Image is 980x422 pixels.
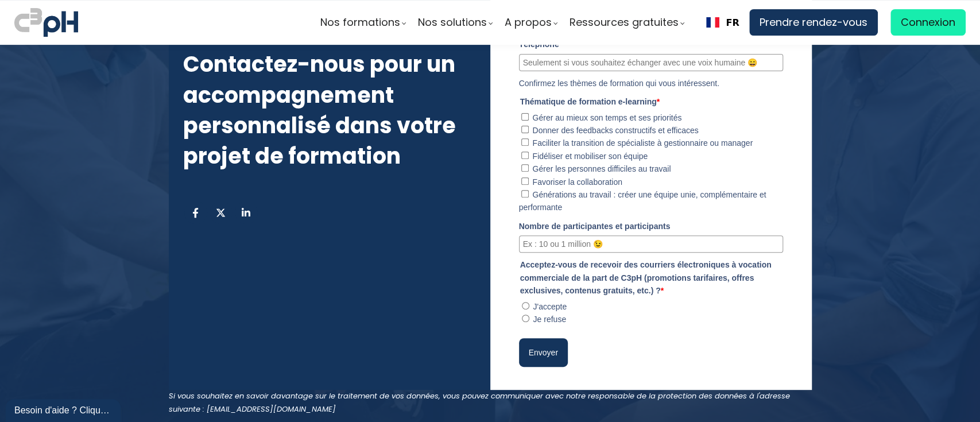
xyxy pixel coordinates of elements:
span: A propos [505,14,552,31]
legend: Thématique de formation e-learning [519,95,783,108]
label: Générations au travail : créer une équipe unie, complémentaire et performante [519,190,766,212]
label: Nombre de participantes et participants [519,220,783,233]
label: Gérer au mieux son temps et ses priorités [532,113,681,122]
a: Prendre rendez-vous [749,9,878,36]
img: Français flag [706,17,719,28]
label: Donner des feedbacks constructifs et efficaces [532,126,698,135]
legend: Acceptez-vous de recevoir des courriers électroniques à vocation commerciale de la part de C3pH (... [519,258,783,297]
span: Nos solutions [418,14,487,31]
label: Favoriser la collaboration [532,177,622,187]
span: Nos formations [320,14,400,31]
label: Je refuse [533,315,566,324]
a: Connexion [890,9,966,36]
div: Language Switcher [696,9,749,36]
span: Ressources gratuites [570,14,679,31]
input: Seulement si vous souhaitez échanger avec une voix humaine 😄 [519,54,783,71]
span: Prendre rendez-vous [760,14,867,31]
a: FR [706,17,739,28]
label: Fidéliser et mobiliser son équipe [532,152,648,161]
label: Faciliter la transition de spécialiste à gestionnaire ou manager [532,138,753,148]
input: Ex : 10 ou 1 million 😉 [519,235,783,253]
button: Envoyer [519,338,568,367]
iframe: chat widget [6,397,123,422]
span: Connexion [901,14,955,31]
label: Gérer les personnes difficiles au travail [532,164,671,173]
p: Confirmez les thèmes de formation qui vous intéressent. [519,77,783,90]
img: logo C3PH [14,6,78,39]
label: J'accepte [533,302,567,311]
em: Si vous souhaitez en savoir davantage sur le traitement de vos données, vous pouvez communiquer a... [169,390,790,414]
h3: Contactez-nous pour un accompagnement personnalisé dans votre projet de formation [183,49,476,171]
div: Language selected: Français [696,9,749,36]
